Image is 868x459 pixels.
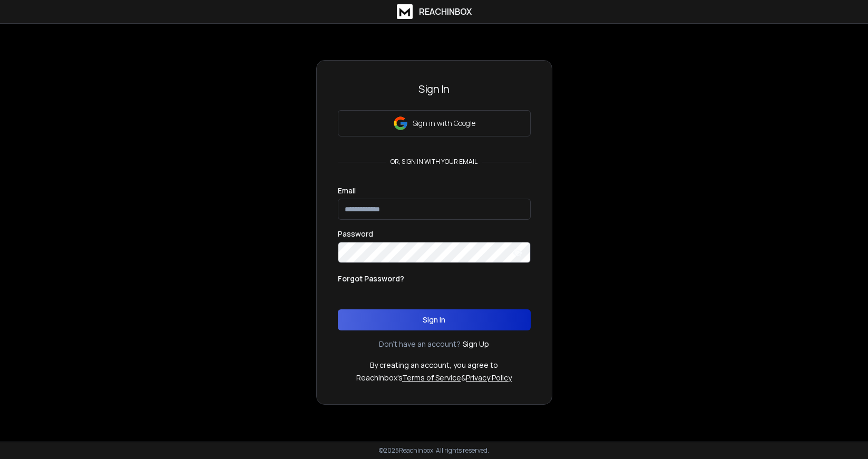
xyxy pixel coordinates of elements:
p: ReachInbox's & [356,373,512,383]
p: or, sign in with your email [386,158,482,166]
p: Forgot Password? [338,274,404,284]
h1: ReachInbox [419,5,472,18]
label: Email [338,187,356,194]
a: ReachInbox [397,4,472,19]
p: © 2025 Reachinbox. All rights reserved. [379,446,489,455]
label: Password [338,230,373,238]
p: By creating an account, you agree to [370,360,498,370]
h3: Sign In [338,82,531,96]
a: Terms of Service [402,373,461,383]
p: Sign in with Google [413,118,475,129]
button: Sign in with Google [338,110,531,136]
img: logo [397,4,413,19]
p: Don't have an account? [379,339,461,349]
a: Sign Up [463,339,489,349]
a: Privacy Policy [466,373,512,383]
button: Sign In [338,309,531,330]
